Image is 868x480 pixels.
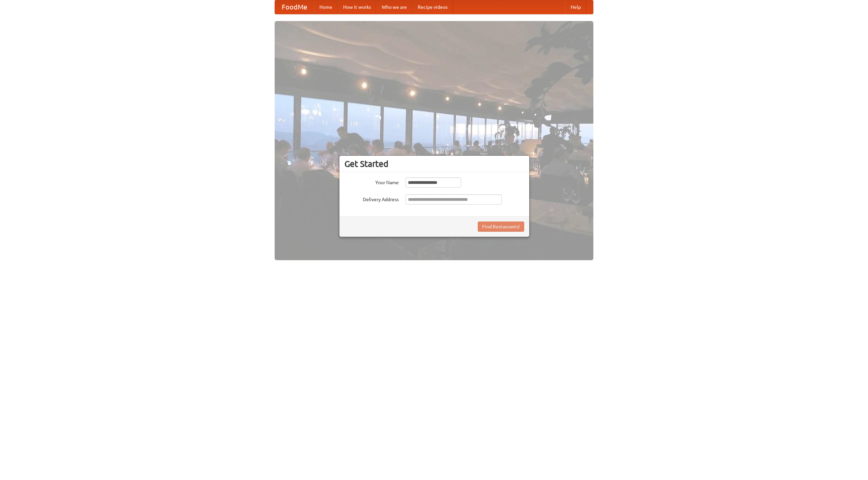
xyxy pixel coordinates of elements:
a: How it works [338,0,376,14]
button: Find Restaurants! [478,222,524,232]
label: Delivery Address [344,194,399,203]
label: Your Name [344,177,399,186]
a: Recipe videos [412,0,453,14]
a: FoodMe [275,0,314,14]
h3: Get Started [344,159,524,169]
a: Help [565,0,586,14]
a: Who we are [376,0,412,14]
a: Home [314,0,338,14]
